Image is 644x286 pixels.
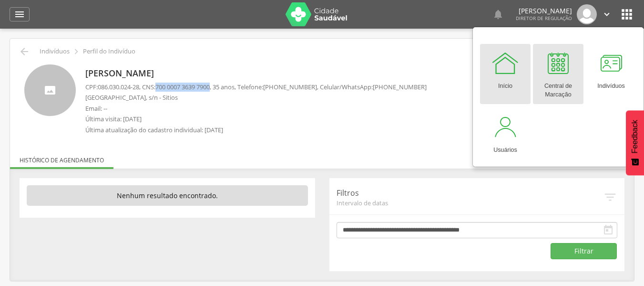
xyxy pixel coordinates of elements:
button: Feedback - Mostrar pesquisa [626,110,644,175]
a:  [602,4,612,24]
span: Feedback [631,120,639,153]
a: Central de Marcação [533,44,583,104]
p: CPF: , CNS: , 35 anos, Telefone: , Celular/WhatsApp: [85,83,427,92]
span: [PHONE_NUMBER] [263,83,317,91]
p: Email: -- [85,104,427,113]
a: Usuários [480,108,531,159]
i:  [619,7,634,22]
p: Última atualização do cadastro individual: [DATE] [85,126,427,135]
span: 700 0007 3639 7900 [155,83,210,91]
i:  [603,190,617,204]
span: 086.030.024-28 [98,83,139,91]
i:  [492,9,504,20]
span: Intervalo de datas [337,199,603,207]
a:  [10,7,30,21]
span: Diretor de regulação [516,15,572,21]
p: Nenhum resultado encontrado. [27,185,308,206]
i:  [71,46,82,57]
a:  [492,4,504,24]
i:  [602,9,612,20]
i:  [14,9,25,20]
button: Filtrar [551,243,617,259]
p: [GEOGRAPHIC_DATA], s/n - Sitios [85,93,427,102]
i:  [19,46,30,57]
i:  [603,224,614,236]
p: [PERSON_NAME] [516,8,572,14]
p: Filtros [337,188,603,199]
p: Indivíduos [40,48,70,55]
span: [PHONE_NUMBER] [373,83,427,91]
p: Última visita: [DATE] [85,115,427,124]
p: Perfil do Indivíduo [83,48,135,55]
a: Indivíduos [586,44,636,104]
p: [PERSON_NAME] [85,67,427,80]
